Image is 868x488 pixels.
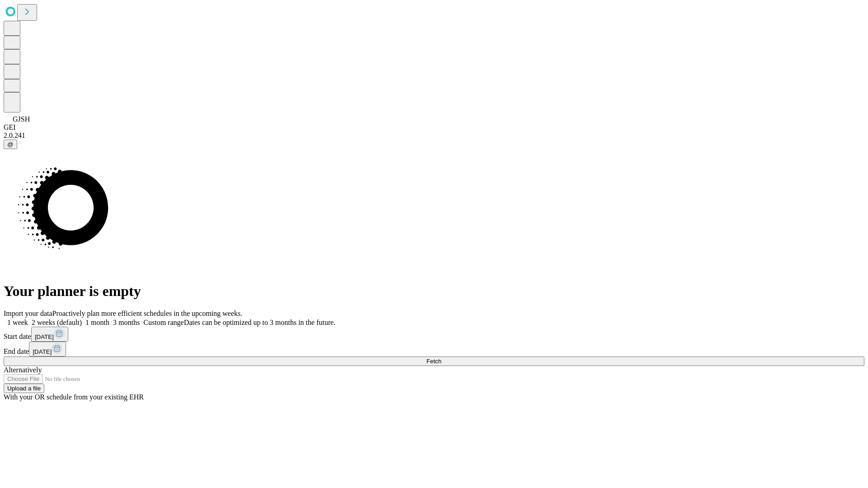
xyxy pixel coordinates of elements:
button: [DATE] [29,342,66,357]
span: 1 month [85,319,109,326]
span: 2 weeks (default) [32,319,82,326]
button: Fetch [4,357,864,366]
span: Custom range [143,319,184,326]
div: Start date [4,327,864,342]
h1: Your planner is empty [4,283,864,300]
div: 2.0.241 [4,131,864,140]
span: [DATE] [33,348,52,355]
span: 1 week [7,319,28,326]
div: GEI [4,123,864,131]
span: Fetch [426,358,441,365]
button: [DATE] [31,327,68,342]
span: @ [7,141,14,148]
button: @ [4,140,17,149]
span: [DATE] [35,333,54,340]
span: Dates can be optimized up to 3 months in the future. [184,319,335,326]
span: Alternatively [4,366,42,374]
button: Upload a file [4,384,44,393]
div: End date [4,342,864,357]
span: With your OR schedule from your existing EHR [4,393,144,401]
span: Proactively plan more efficient schedules in the upcoming weeks. [52,310,242,317]
span: Import your data [4,310,52,317]
span: 3 months [113,319,140,326]
span: GJSH [13,115,30,123]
